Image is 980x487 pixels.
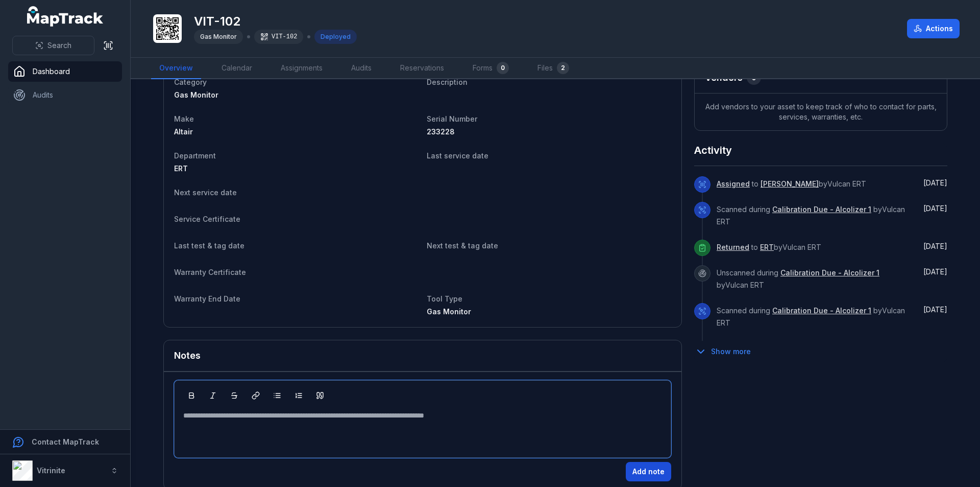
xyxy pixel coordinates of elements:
a: Assignments [273,58,331,79]
a: Audits [8,85,122,105]
span: 233228 [427,127,455,136]
span: to by Vulcan ERT [717,179,866,188]
button: Ordered List [290,387,307,404]
span: Unscanned during by Vulcan ERT [717,268,879,289]
span: Department [174,151,216,160]
span: Gas Monitor [174,90,218,99]
time: 05/09/2025, 12:47:15 pm [923,242,947,250]
span: to by Vulcan ERT [717,243,821,251]
a: Assigned [717,179,750,189]
span: Gas Monitor [427,307,471,316]
h2: Activity [694,143,732,157]
span: Search [47,40,71,51]
span: Add vendors to your asset to keep track of who to contact for parts, services, warranties, etc. [695,94,947,130]
span: Service Certificate [174,215,240,223]
div: 0 [497,62,509,74]
div: VIT-102 [254,30,303,44]
button: Show more [694,341,757,362]
a: ERT [760,242,774,252]
button: Search [12,36,94,55]
span: [DATE] [923,305,947,314]
span: [DATE] [923,178,947,187]
a: Overview [151,58,201,79]
span: Description [427,78,468,86]
a: Calibration Due - Alcolizer 1 [780,268,879,278]
strong: Contact MapTrack [32,437,99,446]
button: Link [247,387,264,404]
a: Audits [343,58,380,79]
span: Next service date [174,188,237,197]
a: MapTrack [27,6,104,27]
div: 2 [557,62,569,74]
button: Bold [183,387,200,404]
a: Calendar [213,58,260,79]
button: Add note [626,462,671,481]
button: Bulleted List [268,387,286,404]
div: Deployed [314,30,357,44]
a: Files2 [529,58,577,79]
span: Warranty Certificate [174,268,246,276]
button: Blockquote [311,387,329,404]
a: Dashboard [8,61,122,82]
a: [PERSON_NAME] [761,179,819,189]
span: Scanned during by Vulcan ERT [717,205,905,226]
time: 05/09/2025, 12:47:15 pm [923,267,947,276]
span: Altair [174,127,193,136]
a: Calibration Due - Alcolizer 1 [772,204,871,215]
button: Actions [907,19,960,38]
span: Last test & tag date [174,241,244,250]
span: Serial Number [427,114,477,123]
button: Strikethrough [226,387,243,404]
button: Italic [204,387,222,404]
a: Calibration Due - Alcolizer 1 [772,306,871,316]
a: Reservations [392,58,452,79]
span: [DATE] [923,267,947,276]
time: 07/09/2025, 2:53:54 am [923,204,947,213]
span: Tool Type [427,294,462,303]
span: Gas Monitor [200,33,237,40]
span: Scanned during by Vulcan ERT [717,306,905,327]
span: ERT [174,164,188,173]
a: Forms0 [464,58,517,79]
time: 07/09/2025, 2:53:54 am [923,178,947,187]
span: Warranty End Date [174,294,240,303]
h1: VIT-102 [194,13,357,30]
span: Category [174,78,207,86]
span: Next test & tag date [427,241,498,250]
span: [DATE] [923,204,947,213]
span: Last service date [427,151,488,160]
span: Make [174,114,194,123]
span: [DATE] [923,242,947,250]
time: 05/09/2025, 8:40:17 am [923,305,947,314]
h3: Notes [174,349,201,363]
a: Returned [717,242,749,252]
strong: Vitrinite [37,466,65,475]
